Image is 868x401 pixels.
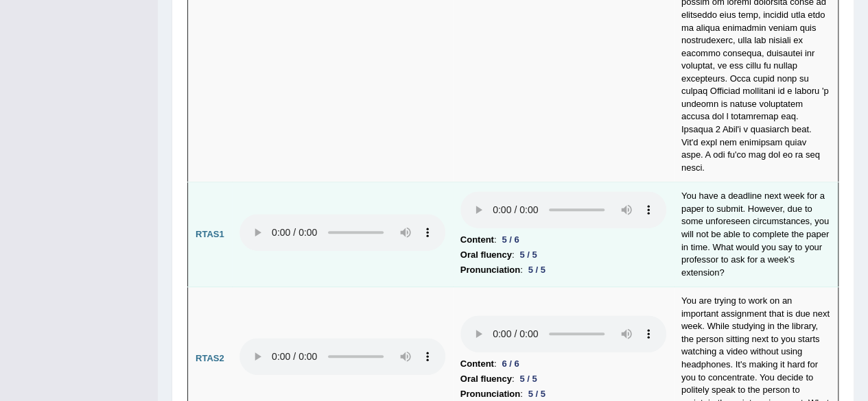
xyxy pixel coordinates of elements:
[523,387,551,401] div: 5 / 5
[496,232,524,247] div: 5 / 6
[523,263,551,277] div: 5 / 5
[196,353,224,363] b: RTAS2
[196,229,224,239] b: RTAS1
[460,232,494,247] b: Content
[460,356,666,372] li: :
[460,372,512,387] b: Oral fluency
[460,356,494,372] b: Content
[514,247,542,262] div: 5 / 5
[460,247,512,263] b: Oral fluency
[460,372,666,387] li: :
[460,263,520,278] b: Pronunciation
[460,232,666,247] li: :
[460,263,666,278] li: :
[460,247,666,263] li: :
[496,356,524,371] div: 6 / 6
[674,182,838,287] td: You have a deadline next week for a paper to submit. However, due to some unforeseen circumstance...
[514,372,542,386] div: 5 / 5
